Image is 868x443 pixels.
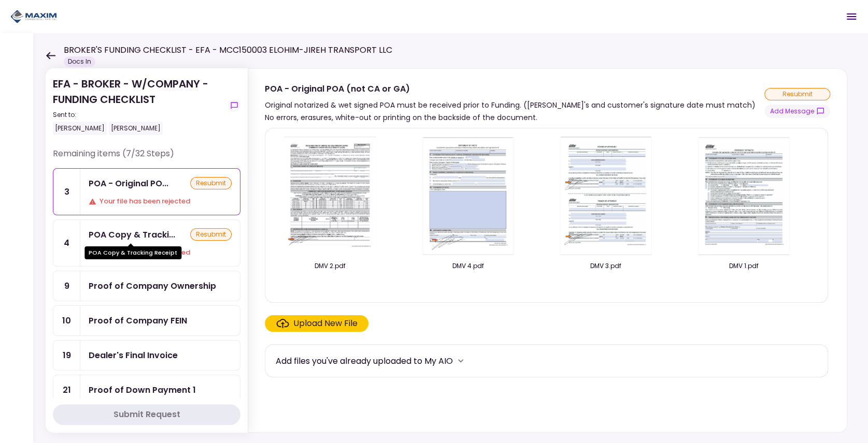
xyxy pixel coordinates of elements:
a: 21Proof of Down Payment 1 [53,375,240,405]
button: more [453,353,468,368]
span: Click here to upload the required document [265,315,368,332]
button: show-messages [764,105,830,118]
a: 9Proof of Company Ownership [53,271,240,301]
button: Open menu [839,4,864,29]
h1: BROKER'S FUNDING CHECKLIST - EFA - MCC150003 ELOHIM-JIREH TRANSPORT LLC [64,44,392,56]
div: Submit Request [113,408,180,421]
img: Partner icon [10,9,57,24]
div: DMV 2.pdf [276,261,385,271]
div: resubmit [190,177,232,189]
div: 3 [53,169,80,215]
a: 19Dealer's Final Invoice [53,340,240,371]
div: Proof of Company Ownership [89,279,216,292]
div: Original notarized & wet signed POA must be received prior to Funding. ([PERSON_NAME]'s and custo... [265,99,764,124]
div: Upload New File [293,317,358,330]
div: resubmit [764,88,830,100]
div: 19 [53,341,80,370]
div: DMV 4.pdf [414,261,522,271]
div: POA - Original POA (not CA or GA) [265,82,764,95]
div: DMV 3.pdf [551,261,660,271]
div: [PERSON_NAME] [53,122,107,135]
a: 3POA - Original POA (not CA or GA)resubmitYour file has been rejected [53,168,240,215]
div: resubmit [190,228,232,241]
div: [PERSON_NAME] [109,122,163,135]
div: POA Copy & Tracking Receipt [84,246,181,259]
a: 10Proof of Company FEIN [53,305,240,336]
div: Dealer's Final Invoice [89,349,178,362]
div: POA Copy & Tracking Receipt [89,228,175,241]
div: 21 [53,375,80,405]
div: POA - Original POA (not CA or GA) [89,177,168,190]
div: POA - Original POA (not CA or GA)Original notarized & wet signed POA must be received prior to Fu... [248,68,847,433]
div: EFA - BROKER - W/COMPANY - FUNDING CHECKLIST [53,76,224,135]
div: Docs In [64,56,95,67]
div: 10 [53,306,80,335]
a: 4POA Copy & Tracking ReceiptresubmitYour file has been rejected [53,219,240,267]
button: Submit Request [53,404,240,425]
div: Proof of Down Payment 1 [89,383,196,396]
div: Remaining items (7/32 Steps) [53,147,240,168]
div: 4 [53,220,80,266]
div: Your file has been rejected [89,196,232,206]
button: show-messages [228,99,240,112]
div: Proof of Company FEIN [89,314,187,327]
div: Sent to: [53,110,224,120]
div: DMV 1.pdf [689,261,798,271]
div: Add files you've already uploaded to My AIO [276,355,453,367]
div: 9 [53,271,80,301]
